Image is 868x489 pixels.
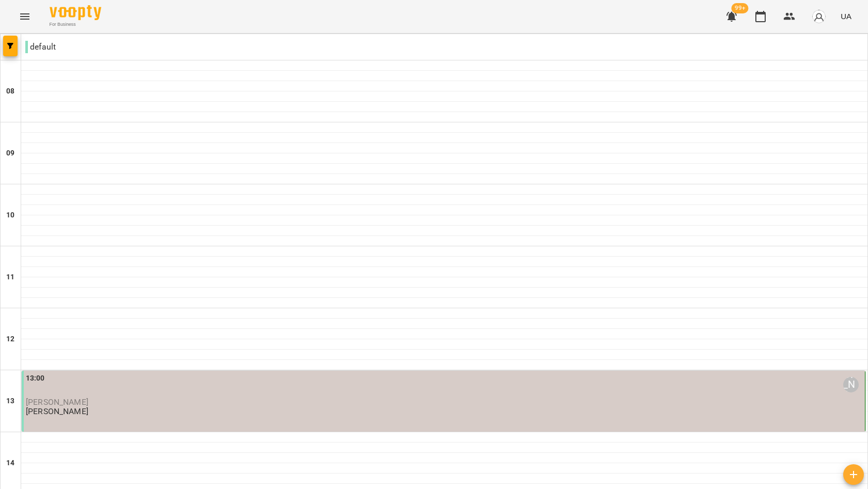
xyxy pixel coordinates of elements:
span: 99+ [732,3,749,13]
h6: 14 [6,458,14,469]
p: [PERSON_NAME] [26,407,88,416]
span: UA [841,11,851,22]
p: default [25,41,56,53]
h6: 13 [6,396,14,407]
label: 13:00 [26,373,45,384]
h6: 12 [6,334,14,345]
h6: 10 [6,210,14,221]
span: [PERSON_NAME] [26,397,88,407]
span: For Business [50,21,101,28]
h6: 09 [6,148,14,159]
button: Створити урок [843,464,864,485]
button: UA [836,7,856,26]
h6: 08 [6,86,14,97]
h6: 11 [6,272,14,283]
img: avatar_s.png [812,9,826,24]
button: Menu [12,4,37,29]
img: Voopty Logo [50,5,101,20]
div: Аліна Городецька [843,377,859,392]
